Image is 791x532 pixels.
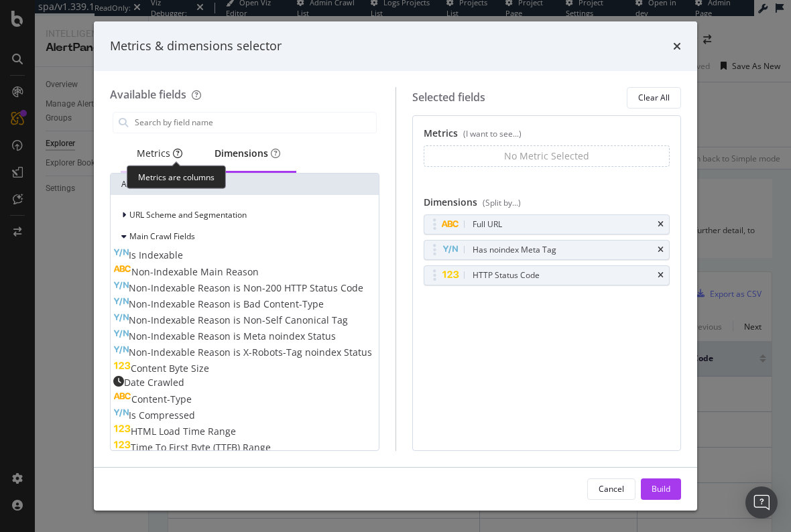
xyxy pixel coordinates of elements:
div: modal [94,21,697,511]
div: times [658,246,664,254]
div: HTTP Status Code [473,269,540,282]
div: Metrics [424,127,670,145]
div: Dimensions [215,147,280,160]
button: Clear All [627,87,681,109]
div: Clear All [638,92,670,103]
span: Non-Indexable Reason is Meta noindex Status [129,330,336,342]
div: Metrics & dimensions selector [110,38,282,55]
span: Is Compressed [129,409,195,421]
span: Non-Indexable Main Reason [131,265,259,278]
div: Available fields [110,87,186,102]
div: times [658,271,664,279]
div: Full URL [473,218,502,231]
div: All fields [111,174,379,195]
div: No Metric Selected [504,149,589,163]
div: Full URLtimes [424,214,670,235]
div: (Split by...) [483,197,521,208]
span: Content Byte Size [131,362,209,375]
span: URL Scheme and Segmentation [129,209,247,220]
span: Main Crawl Fields [129,230,195,242]
div: Metrics are columns [127,165,226,189]
div: Has noindex Meta Tagtimes [424,240,670,260]
button: Build [641,478,681,500]
div: times [658,220,664,228]
span: Content-Type [131,393,192,405]
span: Is Indexable [129,249,183,261]
div: times [673,38,681,55]
div: Selected fields [412,90,485,105]
div: Cancel [599,483,624,494]
input: Search by field name [133,113,376,133]
div: Build [652,483,670,494]
span: Non-Indexable Reason is Bad Content-Type [129,297,324,310]
div: (I want to see...) [463,128,522,139]
div: Dimensions [424,196,670,214]
span: Time To First Byte (TTFB) Range [131,441,271,454]
div: Has noindex Meta Tag [473,243,556,257]
span: Date Crawled [124,376,184,389]
div: Open Intercom Messenger [745,486,778,519]
div: Metrics [137,147,182,160]
div: HTTP Status Codetimes [424,265,670,285]
span: Non-Indexable Reason is Non-Self Canonical Tag [129,314,348,326]
span: Non-Indexable Reason is X-Robots-Tag noindex Status [129,346,372,358]
button: Cancel [587,478,635,500]
span: HTML Load Time Range [131,425,236,438]
span: Non-Indexable Reason is Non-200 HTTP Status Code [129,281,363,294]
